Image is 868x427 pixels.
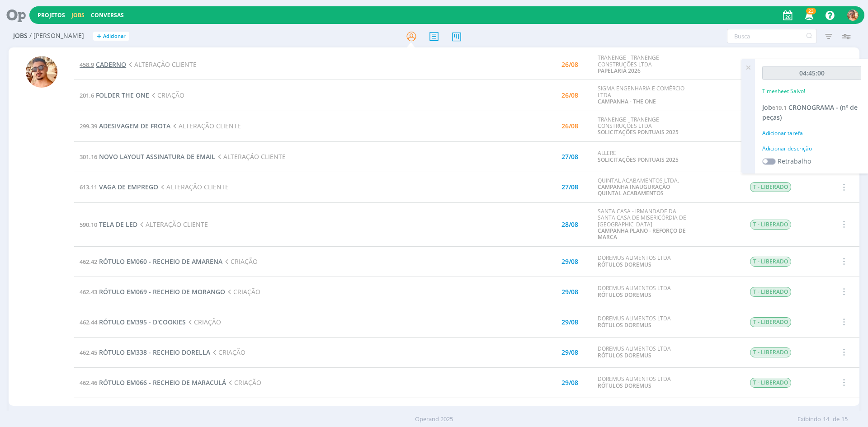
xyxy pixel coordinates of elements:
[91,11,124,19] a: Conversas
[80,60,126,69] a: 458.9CADERNO
[598,55,691,74] div: TRANENGE - TRANENGE CONSTRUÇÕES LTDA
[158,183,229,191] span: ALTERAÇÃO CLIENTE
[80,153,97,161] span: 301.16
[598,183,670,197] a: CAMPANHA INAUGURAÇÃO QUINTAL ACABAMENTOS
[80,122,97,130] span: 299.39
[762,145,861,153] div: Adicionar descrição
[26,56,57,88] img: V
[598,227,686,241] a: CAMPANHA PLANO - REFORÇO DE MARCA
[750,220,791,230] span: T - LIBERADO
[561,349,578,356] div: 29/08
[561,184,578,190] div: 27/08
[80,318,97,326] span: 462.44
[99,257,222,266] span: RÓTULO EM060 - RECHEIO DE AMARENA
[80,287,225,296] a: 462.43RÓTULO EM069 - RECHEIO DE MORANGO
[80,348,210,357] a: 462.45RÓTULO EM338 - RECHEIO DORELLA
[71,11,85,19] a: Jobs
[750,378,791,388] span: T - LIBERADO
[598,285,691,298] div: DOREMUS ALIMENTOS LTDA
[598,382,651,389] a: RÓTULOS DOREMUS
[80,122,170,130] a: 299.39ADESIVAGEM DE FROTA
[833,415,840,424] span: de
[80,288,97,296] span: 462.43
[69,12,87,19] button: Jobs
[762,87,805,95] p: Timesheet Salvo!
[772,103,787,112] span: 619.1
[561,289,578,295] div: 29/08
[149,91,184,99] span: CRIAÇÃO
[598,208,691,241] div: SANTA CASA - IRMANDADE DA SANTA CASA DE MISERICÓRDIA DE [GEOGRAPHIC_DATA]
[80,379,97,387] span: 462.46
[99,318,186,326] span: RÓTULO EM395 - D'COOKIES
[96,91,149,99] span: FOLDER THE ONE
[797,415,821,424] span: Exibindo
[598,255,691,268] div: DOREMUS ALIMENTOS LTDA
[823,415,829,424] span: 14
[598,117,691,136] div: TRANENGE - TRANENGE CONSTRUÇÕES LTDA
[80,152,215,161] a: 301.16NOVO LAYOUT ASSINATURA DE EMAIL
[762,129,861,137] div: Adicionar tarefa
[598,261,651,268] a: RÓTULOS DOREMUS
[598,156,679,164] a: SOLICITAÇÕES PONTUAIS 2025
[799,7,818,23] button: 23
[750,317,791,327] span: T - LIBERADO
[778,156,811,166] label: Retrabalho
[80,91,149,99] a: 201.6FOLDER THE ONE
[88,12,127,19] button: Conversas
[598,98,656,105] a: CAMPANHA - THE ONE
[762,103,858,122] a: Job619.1CRONOGRAMA - (nº de peças)
[13,32,28,40] span: Jobs
[561,123,578,129] div: 26/08
[93,32,129,41] button: +Adicionar
[847,9,859,21] img: V
[561,61,578,68] div: 26/08
[750,182,791,192] span: T - LIBERADO
[170,122,241,130] span: ALTERAÇÃO CLIENTE
[210,348,245,357] span: CRIAÇÃO
[80,221,97,229] span: 590.10
[99,287,225,296] span: RÓTULO EM069 - RECHEIO DE MORANGO
[80,220,137,229] a: 590.10TELA DE LED
[561,258,578,265] div: 29/08
[80,348,97,357] span: 462.45
[99,152,215,161] span: NOVO LAYOUT ASSINATURA DE EMAIL
[750,257,791,267] span: T - LIBERADO
[126,60,197,69] span: ALTERAÇÃO CLIENTE
[215,152,286,161] span: ALTERAÇÃO CLIENTE
[99,348,210,357] span: RÓTULO EM338 - RECHEIO DORELLA
[561,221,578,228] div: 28/08
[598,150,691,163] div: ALLERE
[80,183,158,191] a: 613.11VAGA DE EMPREGO
[80,257,222,266] a: 462.42RÓTULO EM060 - RECHEIO DE AMARENA
[598,346,691,359] div: DOREMUS ALIMENTOS LTDA
[598,85,691,105] div: SIGMA ENGENHARIA E COMÉRCIO LTDA
[80,61,94,69] span: 458.9
[598,315,691,328] div: DOREMUS ALIMENTOS LTDA
[598,321,651,329] a: RÓTULOS DOREMUS
[186,318,221,326] span: CRIAÇÃO
[598,352,651,359] a: RÓTULOS DOREMUS
[80,91,94,99] span: 201.6
[841,415,848,424] span: 15
[137,220,208,229] span: ALTERAÇÃO CLIENTE
[598,291,651,299] a: RÓTULOS DOREMUS
[561,92,578,99] div: 26/08
[598,128,679,136] a: SOLICITAÇÕES PONTUAIS 2025
[225,287,260,296] span: CRIAÇÃO
[561,319,578,325] div: 29/08
[806,8,816,14] span: 23
[847,7,859,23] button: V
[226,378,261,387] span: CRIAÇÃO
[750,347,791,357] span: T - LIBERADO
[750,287,791,297] span: T - LIBERADO
[598,178,691,197] div: QUINTAL ACABAMENTOS LTDA.
[99,122,170,130] span: ADESIVAGEM DE FROTA
[103,33,126,39] span: Adicionar
[96,60,126,69] span: CADERNO
[598,376,691,389] div: DOREMUS ALIMENTOS LTDA
[222,257,258,266] span: CRIAÇÃO
[561,154,578,160] div: 27/08
[80,318,186,326] a: 462.44RÓTULO EM395 - D'COOKIES
[99,378,226,387] span: RÓTULO EM066 - RECHEIO DE MARACULÁ
[38,11,65,19] a: Projetos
